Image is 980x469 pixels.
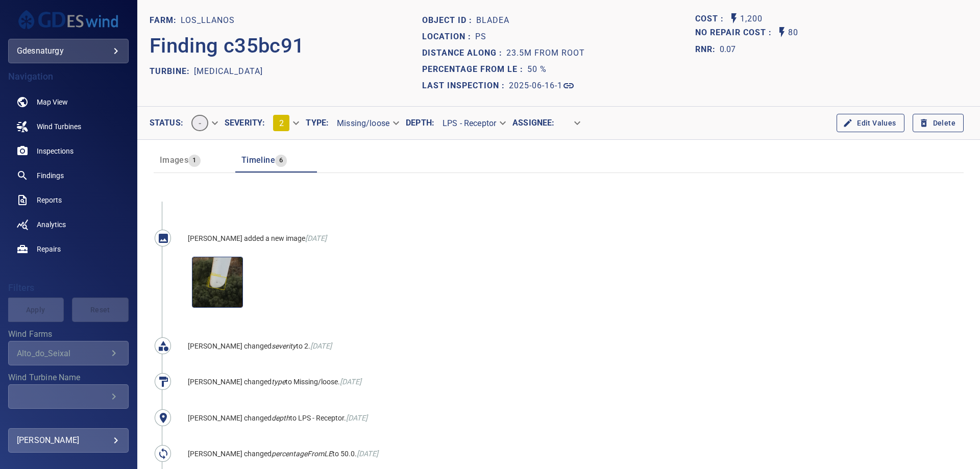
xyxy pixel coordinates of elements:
span: to 2. [296,342,310,350]
p: TURBINE: [150,65,194,78]
span: [DATE] [310,342,332,351]
p: Percentage from LE : [422,63,527,76]
h4: Navigation [8,71,129,82]
span: The base labour and equipment costs to repair the finding. Does not include the loss of productio... [695,12,728,26]
label: Assignee : [512,119,554,127]
span: Reports [37,195,62,205]
i: severity [272,342,296,350]
a: 2025-06-16-1 [509,80,575,92]
button: Delete [913,114,964,133]
div: Wind Farms [8,341,129,365]
span: 2 [279,118,284,128]
button: Edit Values [837,114,904,133]
label: Type : [306,119,329,127]
p: Los_Llanos [181,14,235,27]
p: bladeA [476,14,509,27]
span: 1 [188,155,200,166]
span: Repairs [37,244,61,254]
span: [DATE] [305,234,327,243]
div: [PERSON_NAME] [17,432,120,449]
span: Wind Turbines [37,121,81,132]
span: [PERSON_NAME] added a new image [188,234,305,242]
span: [DATE] [346,414,367,423]
svg: Auto Cost [728,12,740,24]
a: inspections noActive [8,139,129,163]
span: Projected additional costs incurred by waiting 1 year to repair. This is a function of possible i... [695,26,776,40]
i: percentageFromLE [272,450,332,458]
span: Timeline [241,155,275,165]
p: 80 [788,26,798,40]
div: Wind Turbine Name [8,384,129,409]
i: type [272,378,285,386]
p: Location : [422,31,475,43]
span: [PERSON_NAME] changed [188,450,272,458]
span: to Missing/loose. [285,378,340,386]
p: 1,200 [740,12,763,26]
div: Missing/loose [329,114,406,132]
p: Distance along : [422,47,506,59]
p: Last Inspection : [422,80,509,92]
span: Inspections [37,146,73,156]
span: Findings [37,170,64,181]
div: LPS - Receptor [434,114,512,132]
span: 6 [275,155,287,166]
p: [MEDICAL_DATA] [194,65,263,78]
label: Wind Turbine Name [8,374,129,382]
div: - [183,111,225,135]
span: to 50.0. [332,450,357,458]
a: map noActive [8,90,129,114]
p: Finding c35bc91 [150,31,305,61]
span: [PERSON_NAME] changed [188,414,272,422]
span: [DATE] [340,378,361,386]
label: Wind Farms [8,330,129,338]
p: 0.07 [720,43,736,56]
svg: Auto No Repair Cost [776,26,788,38]
span: [PERSON_NAME] changed [188,342,272,350]
span: The ratio of the additional incurred cost of repair in 1 year and the cost of repairing today. Fi... [695,41,736,58]
span: to LPS - Receptor. [290,414,346,422]
span: - [192,118,207,128]
div: ​ [554,114,587,132]
span: Map View [37,97,68,107]
a: repairs noActive [8,237,129,261]
a: analytics noActive [8,212,129,237]
label: Severity : [225,119,265,127]
p: PS [475,31,486,43]
img: gdesnaturgy-logo [17,8,119,31]
p: 50 % [527,63,547,76]
a: reports noActive [8,188,129,212]
p: FARM: [150,14,181,27]
p: 2025-06-16-1 [509,80,562,92]
a: windturbines noActive [8,114,129,139]
h1: Cost : [695,14,728,24]
div: Alto_do_Seixal [17,349,108,358]
h1: RNR: [695,43,720,56]
span: Images [160,155,188,165]
h4: Filters [8,283,129,293]
i: depth [272,414,290,422]
div: 2 [265,111,306,135]
span: [PERSON_NAME] changed [188,378,272,386]
p: Object ID : [422,14,476,27]
label: Depth : [406,119,434,127]
div: gdesnaturgy [8,39,129,63]
span: Analytics [37,219,66,230]
span: [DATE] [357,450,378,458]
div: gdesnaturgy [17,43,120,59]
h1: No Repair Cost : [695,28,776,38]
p: 23.5m from root [506,47,585,59]
a: findings noActive [8,163,129,188]
label: Status : [150,119,183,127]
